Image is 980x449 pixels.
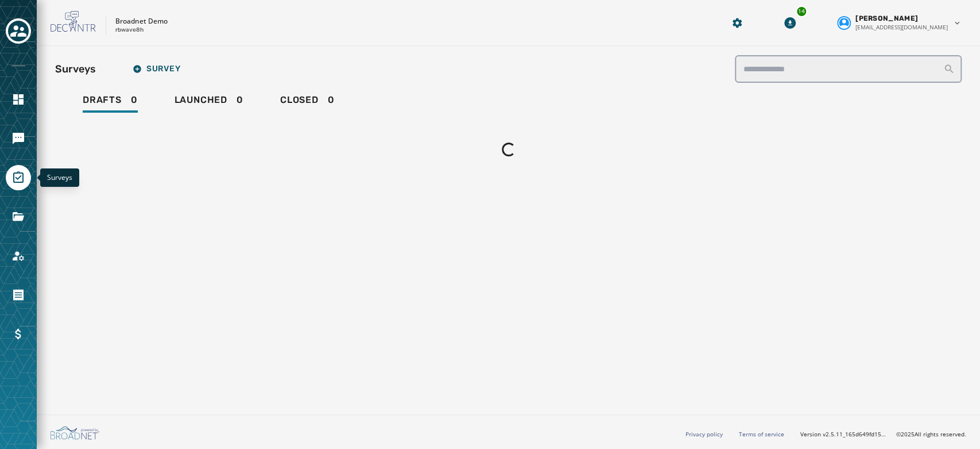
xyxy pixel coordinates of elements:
[6,165,31,190] a: Navigate to Surveys
[6,243,31,268] a: Navigate to Account
[6,87,31,112] a: Navigate to Home
[685,430,723,438] a: Privacy policy
[855,14,918,23] span: [PERSON_NAME]
[727,13,747,33] button: Manage global settings
[832,9,966,36] button: User settings
[115,17,168,26] p: Broadnet Demo
[40,168,79,187] div: Surveys
[280,94,335,113] div: 0
[280,94,319,106] span: Closed
[780,13,800,33] button: Download Menu
[83,94,138,113] div: 0
[83,94,122,106] span: Drafts
[115,26,144,34] p: rbwave8h
[823,430,887,439] span: v2.5.11_165d649fd1592c218755210ebffa1e5a55c3084e
[796,6,807,17] div: 14
[739,430,784,438] a: Terms of service
[6,321,31,347] a: Navigate to Billing
[6,204,31,229] a: Navigate to Files
[175,94,227,106] span: Launched
[175,94,243,113] div: 0
[855,23,948,32] span: [EMAIL_ADDRESS][DOMAIN_NAME]
[133,64,180,74] span: Survey
[6,282,31,308] a: Navigate to Orders
[6,126,31,151] a: Navigate to Messaging
[800,430,887,439] span: Version
[896,430,966,438] span: © 2025 All rights reserved.
[6,18,31,44] button: Toggle account select drawer
[55,61,96,77] h2: Surveys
